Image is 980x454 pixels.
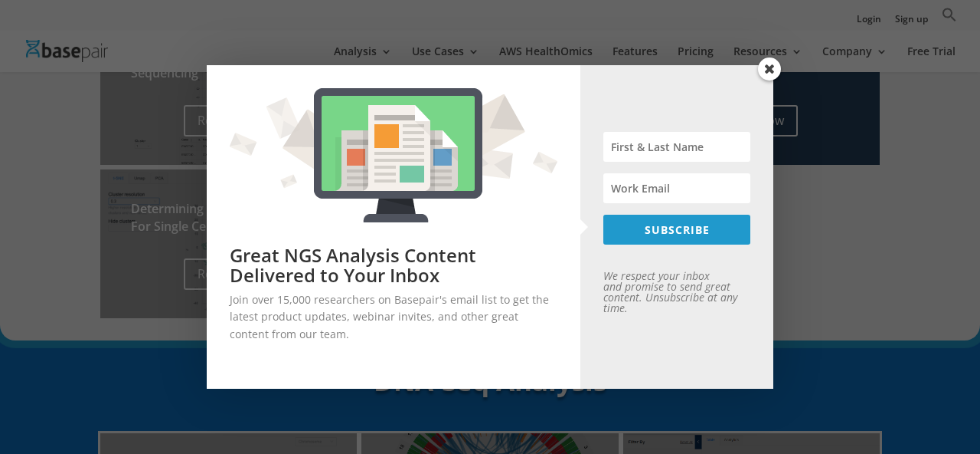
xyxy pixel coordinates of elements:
button: SUBSCRIBE [603,215,750,245]
img: Great NGS Analysis Content Delivered to Your Inbox [218,77,569,234]
p: Join over 15,000 researchers on Basepair's email list to get the latest product updates, webinar ... [230,291,557,343]
h2: Great NGS Analysis Content Delivered to Your Inbox [230,245,557,286]
em: We respect your inbox and promise to send great content. Unsubscribe at any time. [603,268,737,315]
input: First & Last Name [603,132,750,162]
span: SUBSCRIBE [645,222,710,237]
iframe: Drift Widget Chat Controller [903,377,962,436]
input: Work Email [603,173,750,203]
